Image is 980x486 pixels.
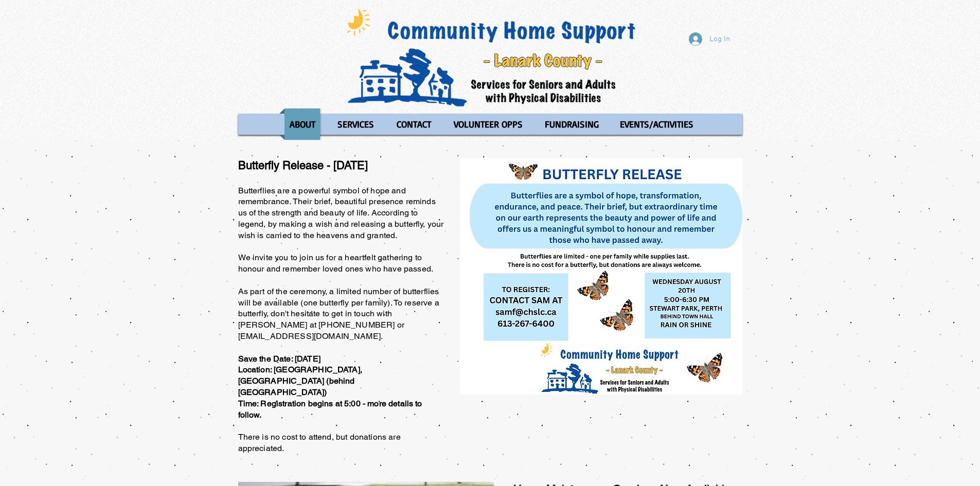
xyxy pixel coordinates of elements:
[610,109,703,140] a: EVENTS/ACTIVITIES
[279,109,325,140] a: ABOUT
[238,354,422,420] span: Save the Date: [DATE] Location: [GEOGRAPHIC_DATA], [GEOGRAPHIC_DATA] (behind [GEOGRAPHIC_DATA]) T...
[682,29,737,49] button: Log In
[333,109,379,140] p: SERVICES
[285,109,320,140] p: ABOUT
[328,109,384,140] a: SERVICES
[460,158,742,394] img: butterfly_release_2025.jpg
[449,109,527,140] p: VOLUNTEER OPPS
[238,186,444,453] span: Butterflies are a powerful symbol of hope and remembrance. Their brief, beautiful presence remind...
[615,109,698,140] p: EVENTS/ACTIVITIES
[238,159,368,172] span: Butterfly Release - [DATE]
[386,109,441,140] a: CONTACT
[444,109,532,140] a: VOLUNTEER OPPS
[535,109,608,140] a: FUNDRAISING
[540,109,603,140] p: FUNDRAISING
[706,34,734,45] span: Log In
[392,109,436,140] p: CONTACT
[238,109,742,140] nav: Site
